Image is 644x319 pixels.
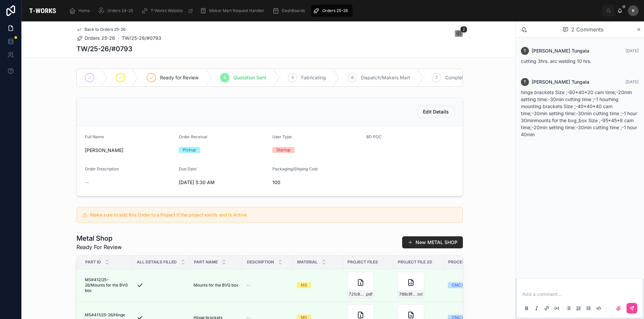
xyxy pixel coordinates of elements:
a: Orders 24-25 [96,5,138,17]
span: Ready For Review [76,243,122,251]
div: CNC Milling [452,282,474,288]
span: 789c9f42-7afd-4243-b9f4-45c1f15fff42-mounts-for-the-bvg_box [399,292,417,297]
span: 2 Comments [571,25,603,33]
span: Part Name [194,259,218,265]
button: Edit Details [417,106,454,118]
span: -- [247,283,251,288]
span: [PERSON_NAME] Tungala [532,79,589,85]
span: Quotation Sent [233,74,266,81]
span: Project File 2D [398,259,432,265]
span: [PERSON_NAME] [85,147,173,154]
span: Project Files [347,259,378,265]
span: .txt [417,292,423,297]
a: Orders 25-26 [311,5,353,17]
span: Orders 24-25 [107,8,133,13]
span: Fabricating [301,74,326,81]
span: Dispatch/Makers Mart [361,74,410,81]
h1: Metal Shop [76,234,122,243]
span: .pdf [365,292,372,297]
span: 2 [460,26,467,33]
span: [DATE] 5:30 AM [179,179,267,186]
span: BD POC [366,134,382,139]
span: 7 [435,75,438,80]
span: Full Name [85,134,104,139]
span: Due Date` [179,166,198,171]
span: 5 [291,75,294,80]
span: Order Receival [179,134,207,139]
p: cutting 3hrs. arc welding 10 hrs. [521,58,639,65]
button: 2 [455,30,463,38]
span: Part ID [85,259,101,265]
div: Startup [276,147,290,153]
button: New METAL SHOP [402,236,463,248]
span: Orders 25-26 [85,35,115,42]
span: [DATE] [626,79,639,84]
div: MS [301,282,307,288]
span: Mounts for the BVG box [194,283,238,288]
span: T-Works Website [151,8,183,13]
span: User Type [272,134,292,139]
span: Order Description [85,166,119,171]
span: All Details Filled [137,259,177,265]
span: 4 [223,75,226,80]
p: hinge brackets Size ;-80*40*20 cam time;-20min setting time:-30min cutting time ;-1 hourhing moun... [521,89,639,138]
span: T [524,48,526,54]
a: DashBoards [270,5,310,17]
h5: Make sure to add this Order to a Project if the project exists and is Active [90,213,457,217]
span: 721c8c81-e5e4-4884-8240-38b00de4e65b-mounts-for-the-bvg_box [349,292,365,297]
span: K [632,8,635,13]
span: [PERSON_NAME] Tungala [532,48,589,54]
div: scrollable content [64,3,602,18]
span: Material [297,259,318,265]
span: T [524,79,526,85]
span: Process Type [448,259,479,265]
h1: TW/25-26/#0793 [76,44,132,54]
span: Ready for Review [160,74,199,81]
span: Packaging/Shiping Cost [272,166,318,171]
a: Maker Mart Request Handler [198,5,269,17]
a: Home [67,5,95,17]
span: Complete [445,74,466,81]
span: Description [247,259,274,265]
span: Maker Mart Request Handler [209,8,264,13]
span: MS#412/25-26/Mounts for the BVG box [85,277,128,293]
span: Home [78,8,90,13]
span: DashBoards [282,8,305,13]
span: 6 [351,75,354,80]
a: Back to Orders 25-26 [76,27,126,32]
span: [DATE] [626,48,639,53]
a: Orders 25-26 [76,35,115,42]
img: App logo [27,5,58,16]
span: Edit Details [423,108,449,115]
div: Pickup [183,147,196,153]
span: -- [85,179,89,186]
span: Back to Orders 25-26 [85,27,126,32]
a: TW/25-26/#0793 [122,35,161,42]
span: Orders 25-26 [322,8,348,13]
a: T-Works Website [139,5,197,17]
span: 100 [272,179,361,186]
